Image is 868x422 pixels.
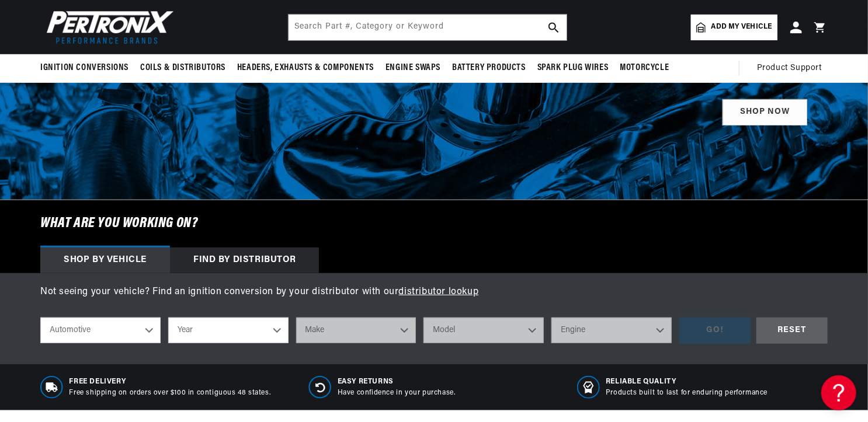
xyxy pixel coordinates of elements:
select: Make [296,318,416,343]
select: Model [423,318,544,343]
img: Pertronix [40,7,175,47]
p: Not seeing your vehicle? Find an ignition conversion by your distributor with our [40,285,828,300]
span: Motorcycle [620,62,669,74]
summary: Coils & Distributors [134,54,231,82]
summary: Headers, Exhausts & Components [231,54,380,82]
span: Coils & Distributors [140,62,225,74]
summary: Ignition Conversions [40,54,134,82]
span: Easy Returns [338,377,456,387]
select: Engine [551,318,672,343]
span: Battery Products [452,62,526,74]
a: SHOP NOW [723,99,807,125]
summary: Battery Products [446,54,532,82]
p: Products built to last for enduring performance [606,388,768,398]
summary: Spark Plug Wires [532,54,614,82]
span: Ignition Conversions [40,62,129,74]
div: RESET [756,318,828,344]
input: Search Part #, Category or Keyword [289,15,567,40]
span: Add my vehicle [711,22,772,33]
p: Have confidence in your purchase. [338,388,456,398]
h6: What are you working on? [11,200,857,247]
div: Find by Distributor [170,247,319,273]
a: distributor lookup [399,287,479,297]
summary: Product Support [757,54,828,82]
button: search button [541,15,567,40]
span: Spark Plug Wires [537,62,609,74]
summary: Engine Swaps [380,54,446,82]
span: Engine Swaps [386,62,440,74]
span: Headers, Exhausts & Components [237,62,374,74]
a: Add my vehicle [691,15,777,40]
div: Shop by vehicle [40,247,170,273]
p: Free shipping on orders over $100 in contiguous 48 states. [70,388,271,398]
select: Year [168,318,289,343]
span: Product Support [757,62,822,75]
span: RELIABLE QUALITY [606,377,768,387]
summary: Motorcycle [614,54,675,82]
span: Free Delivery [70,377,271,387]
select: Ride Type [40,318,161,343]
